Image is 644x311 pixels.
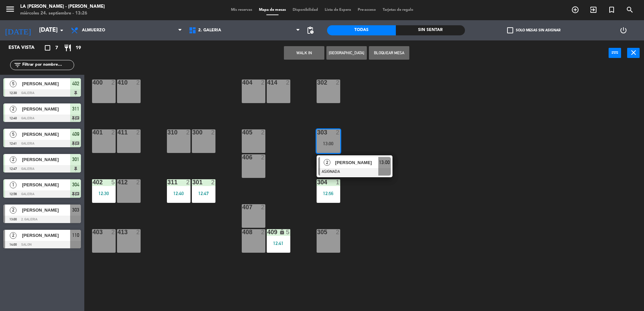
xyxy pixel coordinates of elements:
span: 5 [10,81,17,87]
div: 2 [136,179,140,185]
i: power_settings_new [619,26,627,34]
span: [PERSON_NAME] [22,232,70,239]
span: 2 [10,232,17,239]
div: 2 [111,80,115,86]
button: menu [5,4,15,17]
button: [GEOGRAPHIC_DATA] [326,46,367,60]
span: [PERSON_NAME] [22,156,70,163]
div: 401 [93,129,93,135]
span: 7 [55,44,58,52]
i: exit_to_app [589,6,597,14]
span: 2 [324,159,330,166]
div: 2 [136,229,140,235]
div: 311 [168,179,168,185]
div: 2 [261,80,265,86]
span: 2 [10,207,17,214]
i: menu [5,4,15,14]
span: [PERSON_NAME] [22,181,70,188]
span: 311 [72,105,79,113]
div: 2 [186,129,190,135]
span: Almuerzo [82,28,105,33]
div: 12:30 [92,191,116,196]
i: filter_list [13,61,22,69]
button: power_input [609,48,621,58]
i: arrow_drop_down [58,26,66,34]
span: [PERSON_NAME] [22,207,70,214]
div: 2 [261,154,265,160]
div: 310 [168,129,168,135]
span: Pre-acceso [354,8,379,12]
span: Mis reservas [228,8,256,12]
div: 5 [286,229,290,235]
input: Filtrar por nombre... [22,61,74,69]
span: 2. GALERIA [198,28,221,33]
span: 2 [10,156,17,163]
button: WALK IN [284,46,324,60]
span: [PERSON_NAME] [22,105,70,113]
div: 2 [336,129,340,135]
span: 5 [10,131,17,138]
div: 5 [111,179,115,185]
div: miércoles 24. septiembre - 13:26 [20,10,105,17]
div: 2 [111,229,115,235]
i: search [626,6,634,14]
span: 110 [72,231,79,239]
div: 402 [93,179,93,185]
span: pending_actions [306,26,314,34]
div: 400 [93,80,93,86]
div: 13:00 [317,141,340,146]
div: 2 [111,129,115,135]
div: 12:56 [317,191,340,196]
div: 12:40 [167,191,191,196]
span: 303 [72,206,79,214]
div: 2 [136,129,140,135]
i: add_circle_outline [571,6,579,14]
span: 409 [72,130,79,138]
span: [PERSON_NAME] [22,131,70,138]
div: 12:41 [267,241,290,246]
i: crop_square [43,44,52,52]
div: 2 [261,204,265,210]
label: Solo mesas sin asignar [507,27,560,33]
i: close [630,49,638,57]
span: Mapa de mesas [256,8,289,12]
span: 301 [72,155,79,163]
i: lock [279,229,285,235]
span: Disponibilidad [289,8,321,12]
div: 1 [336,179,340,185]
div: 2 [261,229,265,235]
span: [PERSON_NAME] [22,80,70,87]
div: Sin sentar [396,25,465,35]
span: 13:00 [379,158,390,166]
span: 304 [72,181,79,189]
span: 402 [72,80,79,88]
span: [PERSON_NAME] [335,159,378,166]
i: restaurant [64,44,72,52]
span: 2 [10,106,17,113]
span: Lista de Espera [321,8,354,12]
span: 19 [76,44,81,52]
div: 2 [211,179,215,185]
div: Esta vista [3,44,49,52]
button: close [627,48,640,58]
div: 403 [93,229,93,235]
div: 2 [336,229,340,235]
div: LA [PERSON_NAME] - [PERSON_NAME] [20,3,105,10]
button: Bloquear Mesa [369,46,409,60]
